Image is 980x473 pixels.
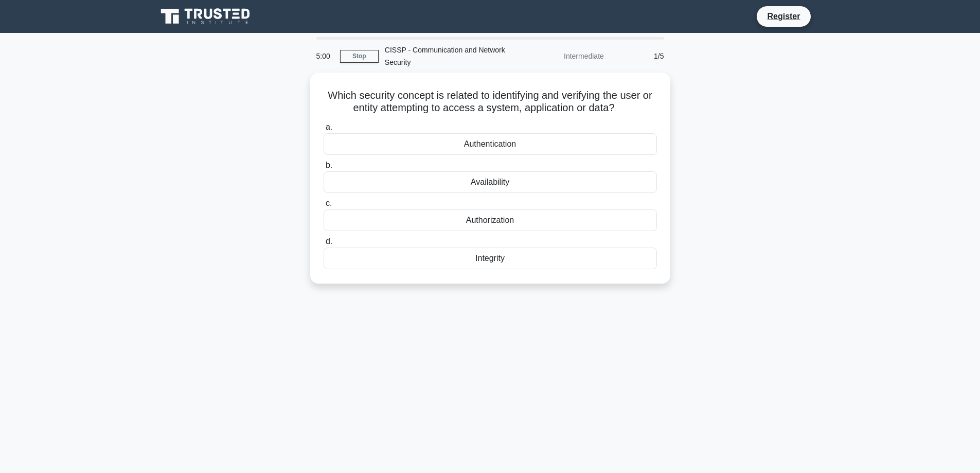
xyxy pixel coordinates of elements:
[323,89,658,115] h5: Which security concept is related to identifying and verifying the user or entity attempting to a...
[379,40,520,73] div: CISSP - Communication and Network Security
[324,248,657,269] div: Integrity
[761,10,806,23] a: Register
[340,50,379,63] a: Stop
[326,122,332,131] span: a.
[310,46,340,66] div: 5:00
[610,46,670,66] div: 1/5
[326,199,332,207] span: c.
[326,161,332,169] span: b.
[520,46,610,66] div: Intermediate
[324,171,657,193] div: Availability
[324,209,657,231] div: Authorization
[324,133,657,155] div: Authentication
[326,237,332,246] span: d.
